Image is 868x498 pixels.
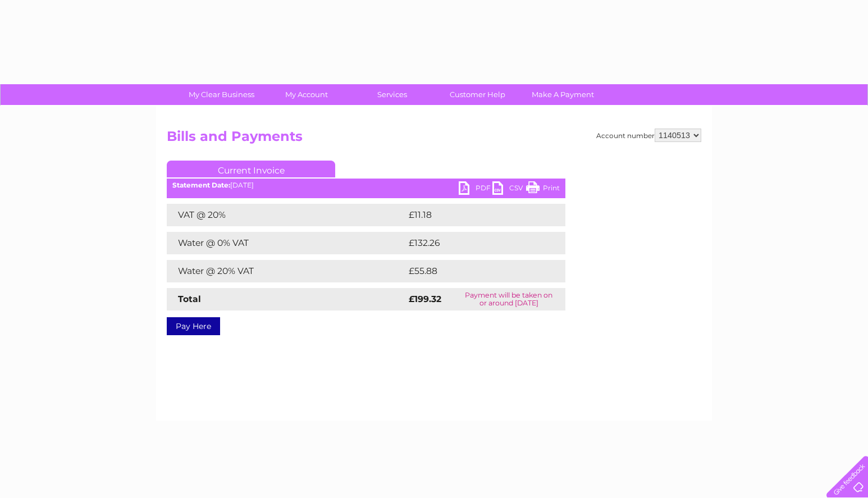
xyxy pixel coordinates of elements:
[167,317,220,335] a: Pay Here
[167,181,565,189] div: [DATE]
[431,84,524,105] a: Customer Help
[517,84,609,105] a: Make A Payment
[167,232,406,254] td: Water @ 0% VAT
[406,260,543,282] td: £55.88
[406,232,545,254] td: £132.26
[167,129,701,150] h2: Bills and Payments
[526,181,560,198] a: Print
[453,288,565,310] td: Payment will be taken on or around [DATE]
[167,161,335,177] a: Current Invoice
[346,84,438,105] a: Services
[406,204,539,226] td: £11.18
[261,84,353,105] a: My Account
[172,181,230,189] b: Statement Date:
[167,260,406,282] td: Water @ 20% VAT
[167,204,406,226] td: VAT @ 20%
[492,181,526,198] a: CSV
[175,84,268,105] a: My Clear Business
[596,129,701,142] div: Account number
[409,294,441,304] strong: £199.32
[178,294,201,304] strong: Total
[459,181,492,198] a: PDF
